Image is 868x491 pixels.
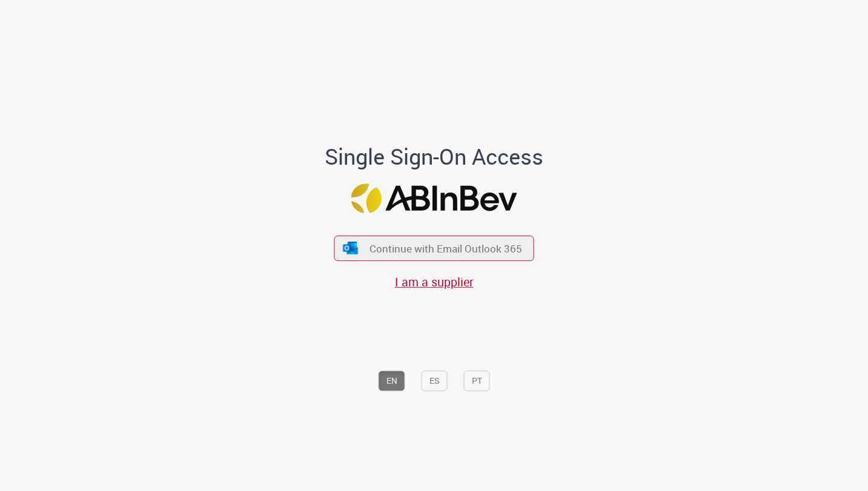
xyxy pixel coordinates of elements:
button: EN [379,371,405,391]
h1: Single Sign-On Access [266,145,602,170]
button: ES [422,371,448,391]
a: I am a supplier [395,274,474,290]
button: PT [464,371,490,391]
span: Continue with Email Outlook 365 [369,242,522,255]
img: Logo ABInBev [351,183,517,213]
img: ícone Azure/Microsoft 360 [342,242,359,254]
button: ícone Azure/Microsoft 360 Continue with Email Outlook 365 [334,236,534,260]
